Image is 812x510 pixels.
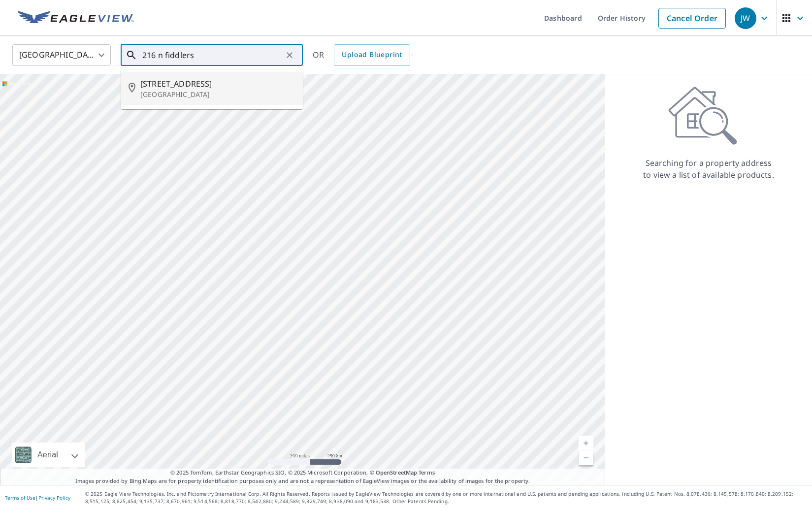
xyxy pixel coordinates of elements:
[283,48,296,62] button: Clear
[12,443,85,467] div: Aerial
[342,49,402,61] span: Upload Blueprint
[18,11,134,26] img: EV Logo
[142,41,283,69] input: Search by address or latitude-longitude
[5,494,35,501] a: Terms of Use
[658,8,726,29] a: Cancel Order
[334,44,410,66] a: Upload Blueprint
[376,469,417,476] a: OpenStreetMap
[643,157,775,181] p: Searching for a property address to view a list of available products.
[140,90,295,99] p: [GEOGRAPHIC_DATA]
[38,494,70,501] a: Privacy Policy
[419,469,435,476] a: Terms
[140,78,295,90] span: [STREET_ADDRESS]
[85,490,807,505] p: © 2025 Eagle View Technologies, Inc. and Pictometry International Corp. All Rights Reserved. Repo...
[735,7,756,29] div: JW
[12,41,111,69] div: [GEOGRAPHIC_DATA]
[34,443,61,467] div: Aerial
[5,495,70,501] p: |
[579,450,593,465] a: Current Level 5, Zoom Out
[579,436,593,450] a: Current Level 5, Zoom In
[170,469,435,477] span: © 2025 TomTom, Earthstar Geographics SIO, © 2025 Microsoft Corporation, ©
[313,44,410,66] div: OR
